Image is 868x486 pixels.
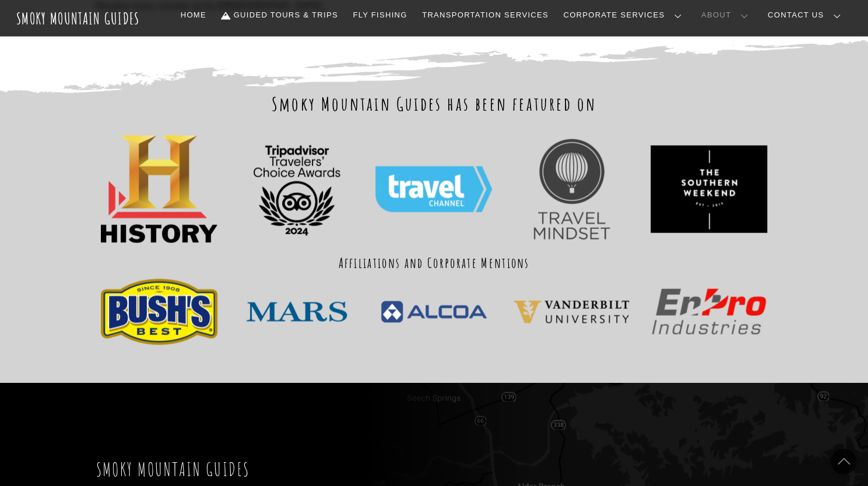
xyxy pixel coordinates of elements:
[348,3,412,27] a: Fly Fishing
[176,3,211,27] a: Home
[763,3,850,27] a: Contact Us
[513,300,630,323] img: 225d4cf12a6e9da6996dc3d47250e4de
[513,131,630,247] img: Travel+Mindset
[238,300,355,323] img: Mars-Logo
[651,287,767,335] img: Enpro_Industries_logo.svg
[375,296,492,327] img: PNGPIX-COM-Alcoa-Logo-PNG-Transparent
[101,279,217,344] img: bushs-best-logo
[217,3,343,27] a: Guided Tours & Trips
[238,125,355,253] img: TC_transparent_BF Logo_L_2024_RGB
[697,3,757,27] a: About
[96,457,250,480] a: Smoky Mountain Guides
[417,3,553,27] a: Transportation Services
[16,8,140,27] a: Smoky Mountain Guides
[558,3,691,27] a: Corporate Services
[96,253,772,272] h3: Affiliations and Corporate Mentions
[375,145,492,233] img: Travel_Channel
[96,91,772,115] h2: Smoky Mountain Guides has been featured on
[651,145,767,233] img: ece09f7c36744c8fa1a1437cfc0e485a-hd
[101,135,217,242] img: PinClipart.com_free-job-clip-art_2123767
